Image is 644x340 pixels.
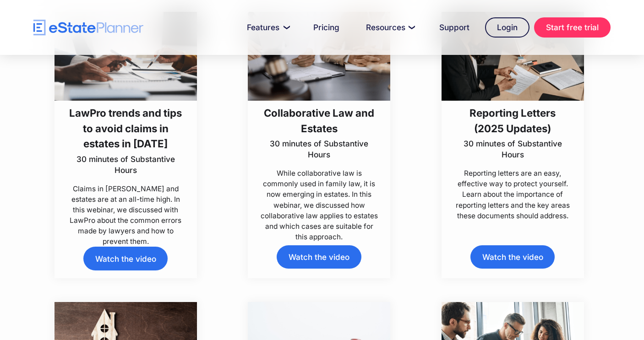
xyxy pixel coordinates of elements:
[302,18,350,37] a: Pricing
[454,138,571,160] p: 30 minutes of Substantive Hours
[442,12,584,221] a: Reporting Letters (2025 Updates)30 minutes of Substantive HoursReporting letters are an easy, eff...
[67,105,184,151] h3: LawPro trends and tips to avoid claims in estates in [DATE]
[55,12,197,247] a: LawPro trends and tips to avoid claims in estates in [DATE]30 minutes of Substantive HoursClaims ...
[428,18,480,37] a: Support
[67,154,184,176] p: 30 minutes of Substantive Hours
[534,17,611,38] a: Start free trial
[485,17,529,38] a: Login
[248,12,390,243] a: Collaborative Law and Estates30 minutes of Substantive HoursWhile collaborative law is commonly u...
[454,168,571,221] p: Reporting letters are an easy, effective way to protect yourself. Learn about the importance of r...
[277,245,361,269] a: Watch the video
[236,18,298,37] a: Features
[470,245,555,269] a: Watch the video
[454,105,571,136] h3: Reporting Letters (2025 Updates)
[67,183,184,247] p: Claims in [PERSON_NAME] and estates are at an all-time high. In this webinar, we discussed with L...
[33,20,143,36] a: home
[83,247,168,270] a: Watch the video
[260,168,377,242] p: While collaborative law is commonly used in family law, it is now emerging in estates. In this we...
[260,105,377,136] h3: Collaborative Law and Estates
[260,138,377,160] p: 30 minutes of Substantive Hours
[355,18,424,37] a: Resources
